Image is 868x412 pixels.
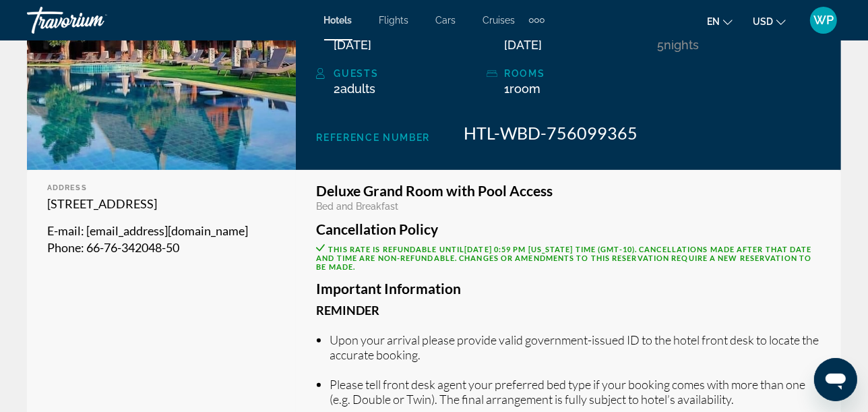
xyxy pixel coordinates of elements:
[657,38,664,52] span: 5
[324,15,352,26] a: Hotels
[316,303,379,318] b: Reminder
[436,15,456,26] a: Cars
[334,82,375,96] span: 2
[47,196,276,212] p: [STREET_ADDRESS]
[330,332,821,362] li: Upon your arrival please provide valid government-issued ID to the hotel front desk to locate the...
[483,15,516,26] a: Cruises
[509,82,540,96] span: Room
[707,16,720,27] span: en
[753,16,773,27] span: USD
[664,38,699,52] span: Nights
[464,123,638,143] span: HTL-WBD-756099365
[504,65,650,82] div: rooms
[813,13,834,27] span: WP
[753,11,786,31] button: Change currency
[504,82,540,96] span: 1
[814,358,857,401] iframe: Button to launch messaging window
[47,183,276,192] div: Address
[47,223,81,238] span: E-mail
[81,223,248,238] span: : [EMAIL_ADDRESS][DOMAIN_NAME]
[334,65,480,82] div: Guests
[316,245,811,271] span: This rate is refundable until . Cancellations made after that date and time are non-refundable. C...
[316,281,821,296] h3: Important Information
[316,132,430,143] span: Reference Number
[529,9,545,31] button: Extra navigation items
[806,6,841,34] button: User Menu
[316,183,821,198] h3: Deluxe Grand Room with Pool Access
[27,3,162,38] a: Travorium
[707,11,733,31] button: Change language
[47,240,81,255] span: Phone
[316,222,821,237] h3: Cancellation Policy
[464,245,635,254] span: [DATE] 0:59 PM [US_STATE] Time (GMT-10)
[340,82,375,96] span: Adults
[330,377,821,407] li: Please tell front desk agent your preferred bed type if your booking comes with more than one (e....
[334,38,371,52] span: [DATE]
[379,15,409,26] a: Flights
[504,38,542,52] span: [DATE]
[81,240,179,255] span: : 66-76-342048-50
[316,201,398,212] span: Bed and Breakfast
